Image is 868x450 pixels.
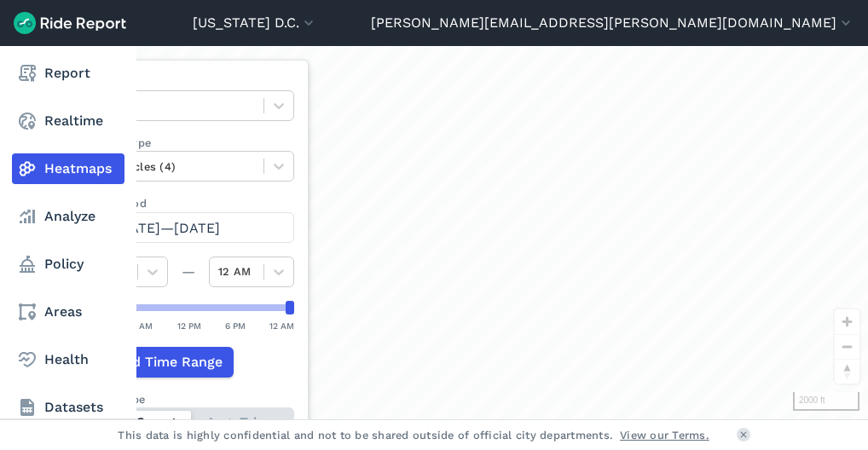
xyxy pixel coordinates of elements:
[12,297,124,327] a: Areas
[168,262,209,282] div: —
[12,106,124,136] a: Realtime
[83,347,234,378] button: Add Time Range
[177,318,201,333] div: 12 PM
[114,220,220,236] span: [DATE]—[DATE]
[55,46,868,419] div: loading
[12,58,124,89] a: Report
[83,391,294,407] div: Count Type
[371,13,854,33] button: [PERSON_NAME][EMAIL_ADDRESS][PERSON_NAME][DOMAIN_NAME]
[12,153,124,184] a: Heatmaps
[12,201,124,232] a: Analyze
[14,12,126,34] img: Ride Report
[12,249,124,280] a: Policy
[83,135,294,151] label: Vehicle Type
[131,318,153,333] div: 6 AM
[620,427,709,443] a: View our Terms.
[269,318,294,333] div: 12 AM
[193,13,317,33] button: [US_STATE] D.C.
[12,392,124,423] a: Datasets
[83,74,294,90] label: Data Type
[225,318,246,333] div: 6 PM
[114,352,223,372] span: Add Time Range
[12,344,124,375] a: Health
[83,195,294,211] label: Data Period
[83,212,294,243] button: [DATE]—[DATE]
